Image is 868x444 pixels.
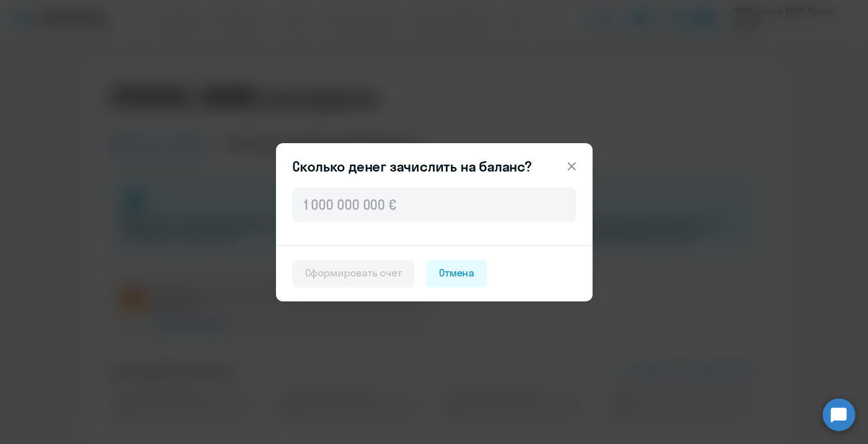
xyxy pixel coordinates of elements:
div: Сформировать счет [305,265,402,281]
button: Отмена [426,260,488,287]
button: Сформировать счет [292,260,415,287]
input: 1 000 000 000 € [292,187,576,222]
header: Сколько денег зачислить на баланс? [276,157,593,176]
div: Отмена [439,265,475,281]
